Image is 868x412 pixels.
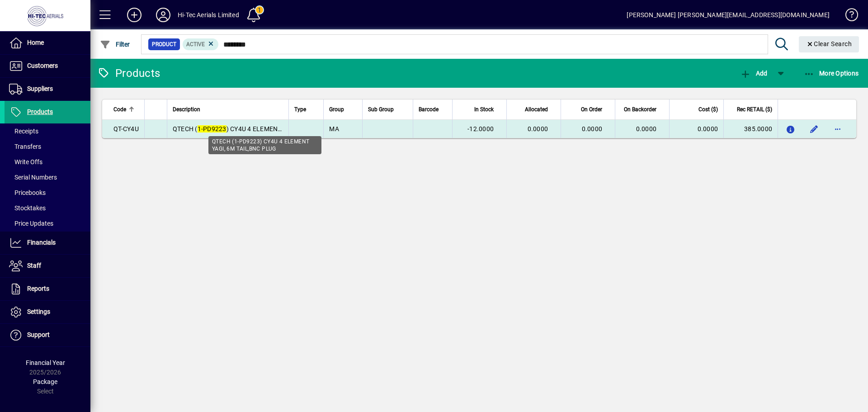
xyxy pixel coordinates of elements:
[627,8,830,22] div: [PERSON_NAME] [PERSON_NAME][EMAIL_ADDRESS][DOMAIN_NAME]
[173,104,200,114] span: Description
[5,78,90,100] a: Suppliers
[152,40,176,49] span: Product
[5,232,90,254] a: Financials
[474,104,494,114] span: In Stock
[581,104,602,114] span: On Order
[329,104,344,114] span: Group
[5,324,90,346] a: Support
[636,125,657,133] span: 0.0000
[467,125,494,133] span: -12.0000
[27,239,56,246] span: Financials
[5,278,90,300] a: Reports
[9,220,53,227] span: Price Updates
[5,32,90,54] a: Home
[329,104,356,114] div: Group
[830,122,845,136] button: More options
[740,70,767,77] span: Add
[799,36,859,52] button: Clear
[5,216,90,231] a: Price Updates
[802,65,861,81] button: More Options
[512,104,556,114] div: Allocated
[120,7,149,23] button: Add
[173,104,283,114] div: Description
[27,85,53,92] span: Suppliers
[113,104,139,114] div: Code
[113,104,126,114] span: Code
[208,136,321,154] div: QTECH (1-PD9223) CY4U 4 ELEMENT YAGI, 6M TAIL,BNC PLUG
[566,104,610,114] div: On Order
[5,123,90,139] a: Receipts
[5,154,90,170] a: Write Offs
[9,158,42,166] span: Write Offs
[27,285,49,292] span: Reports
[804,70,859,77] span: More Options
[738,65,769,81] button: Add
[582,125,603,133] span: 0.0000
[27,108,53,115] span: Products
[5,255,90,277] a: Staff
[27,308,50,315] span: Settings
[98,36,132,52] button: Filter
[419,104,447,114] div: Barcode
[737,104,772,114] span: Rec RETAIL ($)
[525,104,548,114] span: Allocated
[669,120,723,138] td: 0.0000
[698,104,718,114] span: Cost ($)
[5,170,90,185] a: Serial Numbers
[27,262,41,269] span: Staff
[419,104,439,114] span: Barcode
[97,66,160,81] div: Products
[839,2,857,31] a: Knowledge Base
[624,104,656,114] span: On Backorder
[5,301,90,323] a: Settings
[173,125,357,133] span: QTECH ( ) CY4U 4 ELEMENT YAGI, 6M TAIL,BNC PLUG
[9,189,46,196] span: Pricebooks
[27,331,50,338] span: Support
[5,200,90,216] a: Stocktakes
[27,62,58,69] span: Customers
[528,125,548,133] span: 0.0000
[198,125,226,133] em: 1-PD9223
[621,104,665,114] div: On Backorder
[5,185,90,200] a: Pricebooks
[5,55,90,77] a: Customers
[807,122,821,136] button: Edit
[458,104,502,114] div: In Stock
[9,128,38,135] span: Receipts
[9,174,57,181] span: Serial Numbers
[100,41,130,48] span: Filter
[368,104,394,114] span: Sub Group
[5,139,90,154] a: Transfers
[9,143,41,150] span: Transfers
[26,359,65,366] span: Financial Year
[186,41,205,47] span: Active
[27,39,44,46] span: Home
[806,40,852,47] span: Clear Search
[113,125,139,133] span: QT-CY4U
[9,204,46,212] span: Stocktakes
[294,104,318,114] div: Type
[294,104,306,114] span: Type
[723,120,778,138] td: 385.0000
[329,125,339,133] span: MA
[183,38,219,50] mat-chip: Activation Status: Active
[368,104,407,114] div: Sub Group
[149,7,178,23] button: Profile
[178,8,239,22] div: Hi-Tec Aerials Limited
[33,378,57,385] span: Package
